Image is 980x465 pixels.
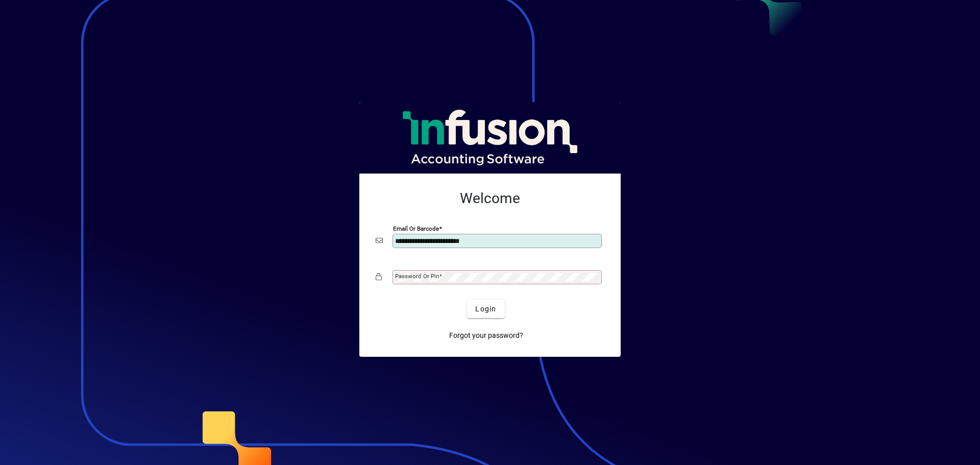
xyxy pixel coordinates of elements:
[475,304,496,314] span: Login
[445,326,527,345] a: Forgot your password?
[376,190,604,207] h2: Welcome
[467,300,504,318] button: Login
[395,273,439,280] mat-label: Password or Pin
[449,330,523,341] span: Forgot your password?
[393,225,439,232] mat-label: Email or Barcode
